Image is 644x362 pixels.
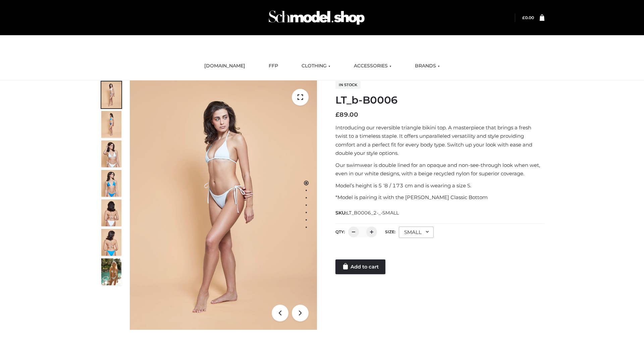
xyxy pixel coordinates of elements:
[522,15,534,20] bdi: 0.00
[335,259,385,274] a: Add to cart
[522,15,525,20] span: £
[335,181,544,190] p: Model’s height is 5 ‘8 / 173 cm and is wearing a size S.
[335,193,544,202] p: *Model is pairing it with the [PERSON_NAME] Classic Bottom
[199,59,250,73] a: [DOMAIN_NAME]
[410,59,445,73] a: BRANDS
[335,111,339,118] span: £
[335,229,345,234] label: QTY:
[101,81,121,108] img: ArielClassicBikiniTop_CloudNine_AzureSky_OW114ECO_1-scaled.jpg
[264,59,283,73] a: FFP
[346,210,399,216] span: LT_B0006_2-_-SMALL
[349,59,396,73] a: ACCESSORIES
[335,123,544,158] p: Introducing our reversible triangle bikini top. A masterpiece that brings a fresh twist to a time...
[335,209,399,217] span: SKU:
[522,15,534,20] a: £0.00
[399,227,434,238] div: SMALL
[335,161,544,178] p: Our swimwear is double lined for an opaque and non-see-through look when wet, even in our white d...
[335,111,358,118] bdi: 89.00
[101,229,121,256] img: ArielClassicBikiniTop_CloudNine_AzureSky_OW114ECO_8-scaled.jpg
[335,94,544,106] h1: LT_b-B0006
[130,80,317,330] img: ArielClassicBikiniTop_CloudNine_AzureSky_OW114ECO_1
[335,81,361,89] span: In stock
[101,199,121,226] img: ArielClassicBikiniTop_CloudNine_AzureSky_OW114ECO_7-scaled.jpg
[101,111,121,138] img: ArielClassicBikiniTop_CloudNine_AzureSky_OW114ECO_2-scaled.jpg
[101,258,121,285] img: Arieltop_CloudNine_AzureSky2.jpg
[266,4,367,31] img: Schmodel Admin 964
[101,170,121,197] img: ArielClassicBikiniTop_CloudNine_AzureSky_OW114ECO_4-scaled.jpg
[101,140,121,167] img: ArielClassicBikiniTop_CloudNine_AzureSky_OW114ECO_3-scaled.jpg
[385,229,395,234] label: Size:
[297,59,335,73] a: CLOTHING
